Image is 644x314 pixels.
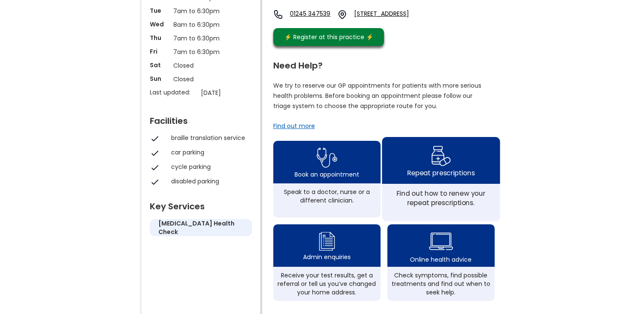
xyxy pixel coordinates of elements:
p: Thu [150,34,169,42]
img: telephone icon [273,9,283,20]
a: ⚡️ Register at this practice ⚡️ [273,28,384,46]
a: repeat prescription iconRepeat prescriptionsFind out how to renew your repeat prescriptions. [382,137,500,221]
div: Need Help? [273,57,495,70]
img: practice location icon [337,9,347,20]
p: 8am to 6:30pm [173,20,229,29]
h5: [MEDICAL_DATA] health check [158,219,243,236]
div: car parking [171,148,248,157]
img: health advice icon [429,227,453,255]
div: disabled parking [171,177,248,186]
div: Speak to a doctor, nurse or a different clinician. [278,188,376,205]
p: Wed [150,20,169,29]
p: Tue [150,6,169,15]
p: [DATE] [201,88,256,97]
div: Find out how to renew your repeat prescriptions. [386,188,495,207]
p: Closed [173,61,229,70]
a: admin enquiry iconAdmin enquiriesReceive your test results, get a referral or tell us you’ve chan... [273,224,381,301]
div: cycle parking [171,163,248,171]
p: Last updated: [150,88,197,97]
div: Receive your test results, get a referral or tell us you’ve changed your home address. [278,271,376,297]
div: Check symptoms, find possible treatments and find out when to seek help. [392,271,490,297]
div: Admin enquiries [303,253,351,261]
div: Online health advice [410,255,472,264]
p: Closed [173,74,229,84]
div: Repeat prescriptions [407,168,474,177]
p: Fri [150,47,169,56]
p: 7am to 6:30pm [173,34,229,43]
div: braille translation service [171,134,248,142]
a: Find out more [273,122,315,130]
p: 7am to 6:30pm [173,6,229,16]
div: Facilities [150,112,252,125]
img: repeat prescription icon [431,143,451,168]
img: book appointment icon [317,145,337,170]
a: health advice iconOnline health adviceCheck symptoms, find possible treatments and find out when ... [387,224,495,301]
img: admin enquiry icon [318,230,336,253]
p: Sun [150,74,169,83]
div: ⚡️ Register at this practice ⚡️ [280,32,378,42]
a: [STREET_ADDRESS] [354,9,435,20]
p: Sat [150,61,169,69]
p: 7am to 6:30pm [173,47,229,57]
p: We try to reserve our GP appointments for patients with more serious health problems. Before book... [273,80,482,111]
div: Book an appointment [295,170,359,179]
div: Key Services [150,198,252,211]
a: 01245 347539 [290,9,330,20]
a: book appointment icon Book an appointmentSpeak to a doctor, nurse or a different clinician. [273,141,381,217]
